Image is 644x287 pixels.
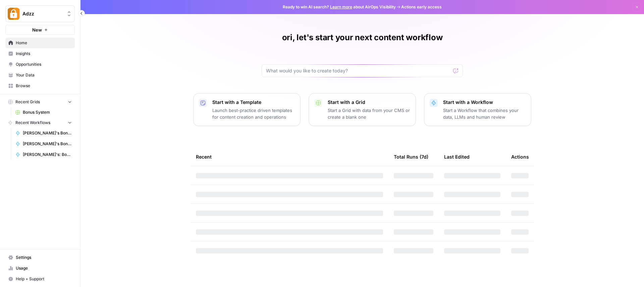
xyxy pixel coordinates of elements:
a: Learn more [330,4,352,9]
p: Start with a Template [212,99,295,106]
span: [PERSON_NAME]'s: Bonuses Search [23,152,72,158]
p: Start a Workflow that combines your data, LLMs and human review [443,107,526,120]
span: Bonus System [23,109,72,115]
span: [PERSON_NAME]'s Bonus Text Creation [23,141,72,147]
a: [PERSON_NAME]'s Bonus Text Creation [12,138,75,149]
span: Home [16,40,72,46]
div: Recent [196,148,383,166]
a: Usage [5,263,75,274]
span: Recent Workflows [15,120,50,126]
span: Usage [16,265,72,271]
button: New [5,25,75,35]
a: Browse [5,80,75,91]
p: Start with a Workflow [443,99,526,106]
span: Ready to win AI search? about AirOps Visibility [283,4,396,10]
button: Recent Workflows [5,118,75,128]
p: Launch best-practice driven templates for content creation and operations [212,107,295,120]
span: Your Data [16,72,72,78]
span: Opportunities [16,61,72,67]
a: Your Data [5,70,75,80]
img: Adzz Logo [8,8,20,20]
p: Start a Grid with data from your CMS or create a blank one [328,107,410,120]
span: Recent Grids [15,99,40,105]
a: Insights [5,48,75,59]
button: Workspace: Adzz [5,5,75,22]
span: [PERSON_NAME]'s Bonus Text Creation + Language [23,130,72,136]
button: Start with a WorkflowStart a Workflow that combines your data, LLMs and human review [424,93,531,126]
span: Help + Support [16,276,72,282]
a: Settings [5,252,75,263]
a: Bonus System [12,107,75,118]
button: Help + Support [5,274,75,284]
h1: ori, let's start your next content workflow [282,32,443,43]
span: Actions early access [401,4,442,10]
a: Home [5,38,75,48]
span: Browse [16,83,72,89]
span: Settings [16,254,72,261]
div: Total Runs (7d) [394,148,428,166]
div: Last Edited [444,148,470,166]
a: [PERSON_NAME]'s Bonus Text Creation + Language [12,128,75,138]
span: New [32,26,42,33]
span: Insights [16,51,72,57]
button: Recent Grids [5,97,75,107]
button: Start with a TemplateLaunch best-practice driven templates for content creation and operations [193,93,301,126]
input: What would you like to create today? [266,67,450,74]
div: Actions [511,148,529,166]
p: Start with a Grid [328,99,410,106]
a: [PERSON_NAME]'s: Bonuses Search [12,149,75,160]
a: Opportunities [5,59,75,70]
span: Adzz [22,10,63,17]
button: Start with a GridStart a Grid with data from your CMS or create a blank one [309,93,416,126]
